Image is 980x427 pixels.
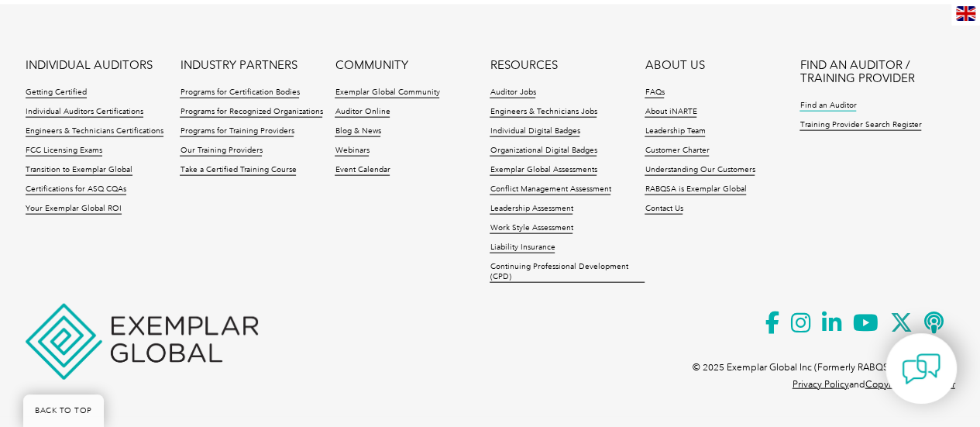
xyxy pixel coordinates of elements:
a: Programs for Certification Bodies [180,88,299,98]
a: Programs for Training Providers [180,126,294,137]
a: Transition to Exemplar Global [26,165,132,176]
a: COMMUNITY [335,59,407,72]
a: BACK TO TOP [23,394,104,427]
a: Copyright Disclaimer [865,379,955,390]
img: contact-chat.png [902,350,940,388]
a: Programs for Recognized Organizations [180,107,322,118]
a: Leadership Assessment [490,204,573,215]
a: Event Calendar [335,165,390,176]
a: Auditor Online [335,107,390,118]
a: Auditor Jobs [490,88,535,98]
a: About iNARTE [645,107,696,118]
a: Engineers & Technicians Certifications [26,126,163,137]
a: Training Provider Search Register [799,120,921,131]
a: Individual Auditors Certifications [26,107,143,118]
a: Our Training Providers [180,146,262,157]
a: Contact Us [645,204,683,215]
a: Liability Insurance [490,243,555,253]
img: Exemplar Global [26,304,258,380]
a: Blog & News [335,126,380,137]
p: © 2025 Exemplar Global Inc (Formerly RABQSA International). [693,359,955,376]
a: Exemplar Global Community [335,88,439,98]
p: and [793,376,955,393]
a: Exemplar Global Assessments [490,165,597,176]
img: en [956,6,975,21]
a: RESOURCES [490,59,557,72]
a: FIND AN AUDITOR / TRAINING PROVIDER [799,59,954,85]
a: Getting Certified [26,88,87,98]
a: INDUSTRY PARTNERS [180,59,297,72]
a: Customer Charter [645,146,709,157]
a: Privacy Policy [793,379,849,390]
a: ABOUT US [645,59,704,72]
a: Leadership Team [645,126,705,137]
a: Understanding Our Customers [645,165,755,176]
a: RABQSA is Exemplar Global [645,184,746,195]
a: Take a Certified Training Course [180,165,296,176]
a: Organizational Digital Badges [490,146,597,157]
a: INDIVIDUAL AUDITORS [26,59,153,72]
a: Find an Auditor [799,101,856,112]
a: Certifications for ASQ CQAs [26,184,126,195]
a: Individual Digital Badges [490,126,579,137]
a: FAQs [645,88,664,98]
a: Work Style Assessment [490,223,573,234]
a: Webinars [335,146,369,157]
a: Conflict Management Assessment [490,184,610,195]
a: Continuing Professional Development (CPD) [490,262,645,283]
a: Your Exemplar Global ROI [26,204,122,215]
a: FCC Licensing Exams [26,146,102,157]
a: Engineers & Technicians Jobs [490,107,597,118]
